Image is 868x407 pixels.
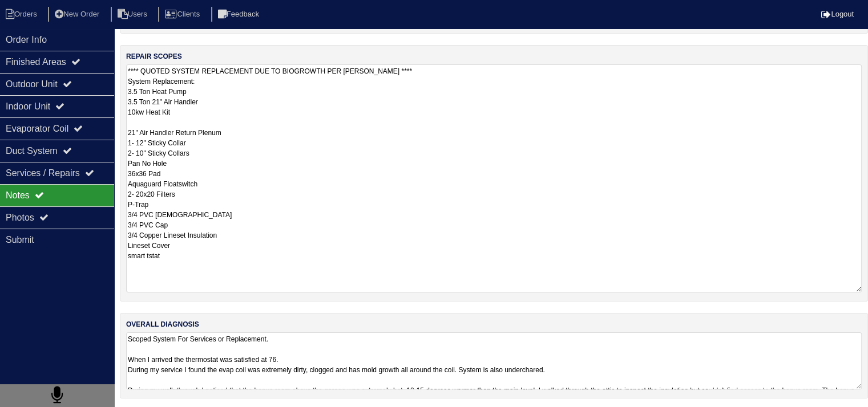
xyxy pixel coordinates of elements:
li: Users [111,7,156,22]
textarea: Scoped System For Services or Replacement. When I arrived the thermostat was satisfied at 76. Dur... [126,332,862,389]
textarea: **** QUOTED SYSTEM REPLACEMENT DUE TO BIOGROWTH PER [PERSON_NAME] **** System Replacement: 3.5 To... [126,64,862,292]
label: repair scopes [126,51,182,62]
label: overall diagnosis [126,319,199,329]
a: New Order [48,10,108,18]
li: Feedback [211,7,268,22]
a: Users [111,10,156,18]
a: Clients [158,10,209,18]
li: Clients [158,7,209,22]
li: New Order [48,7,108,22]
a: Logout [821,10,854,18]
